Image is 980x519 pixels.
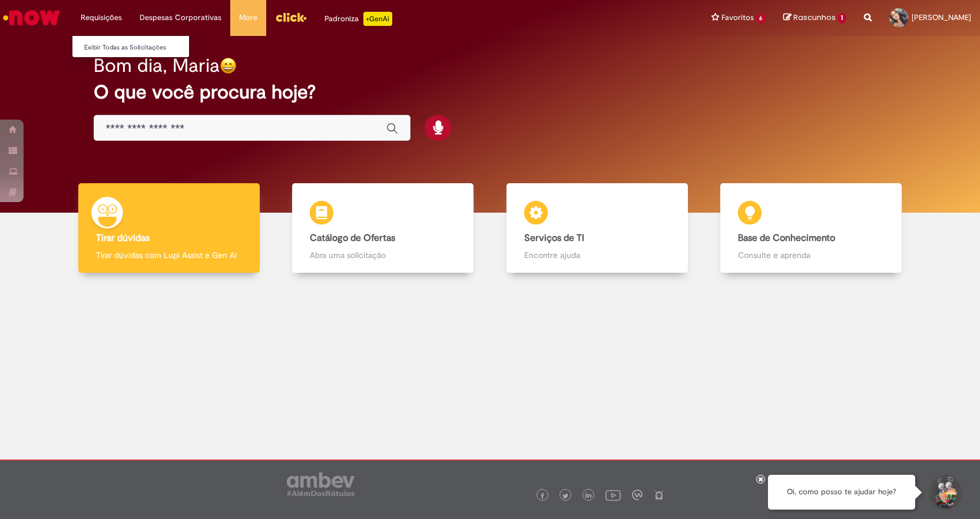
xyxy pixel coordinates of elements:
[62,183,276,273] a: Tirar dúvidas Tirar dúvidas com Lupi Assist e Gen Ai
[605,487,621,503] img: logo_footer_youtube.png
[756,14,766,24] span: 6
[287,472,355,496] img: logo_footer_ambev_rotulo_gray.png
[927,475,962,510] button: Iniciar Conversa de Suporte
[524,232,584,244] b: Serviços de TI
[562,493,568,499] img: logo_footer_twitter.png
[96,249,242,261] p: Tirar dúvidas com Lupi Assist e Gen Ai
[654,490,664,500] img: logo_footer_naosei.png
[704,183,919,273] a: Base de Conhecimento Consulte e aprenda
[310,249,456,261] p: Abra uma solicitação
[524,249,670,261] p: Encontre ajuda
[96,232,150,244] b: Tirar dúvidas
[310,232,395,244] b: Catálogo de Ofertas
[539,493,545,499] img: logo_footer_facebook.png
[632,490,643,500] img: logo_footer_workplace.png
[793,12,836,23] span: Rascunhos
[490,183,704,273] a: Serviços de TI Encontre ajuda
[72,41,202,54] a: Exibir Todas as Solicitações
[220,57,237,74] img: happy-face.png
[783,12,846,24] a: Rascunhos
[325,12,392,26] div: Padroniza
[768,475,915,510] div: Oi, como posso te ajudar hoje?
[81,12,122,24] span: Requisições
[585,492,591,500] img: logo_footer_linkedin.png
[239,12,257,24] span: More
[72,35,190,58] ul: Requisições
[912,12,971,22] span: [PERSON_NAME]
[837,13,846,24] span: 1
[94,55,220,76] h2: Bom dia, Maria
[275,8,307,26] img: click_logo_yellow_360x200.png
[738,232,835,244] b: Base de Conhecimento
[363,12,392,26] p: +GenAi
[94,82,887,103] h2: O que você procura hoje?
[140,12,221,24] span: Despesas Corporativas
[276,183,491,273] a: Catálogo de Ofertas Abra uma solicitação
[721,12,754,24] span: Favoritos
[1,6,62,29] img: ServiceNow
[738,249,884,261] p: Consulte e aprenda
